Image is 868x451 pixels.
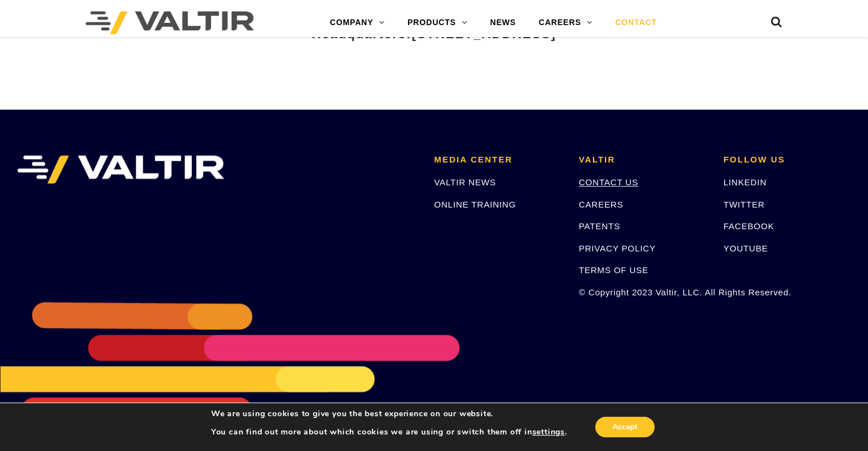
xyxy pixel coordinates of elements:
a: CONTACT [604,11,668,34]
a: CAREERS [527,11,604,34]
a: ONLINE TRAINING [434,200,516,209]
h2: MEDIA CENTER [434,155,562,165]
a: TWITTER [724,200,765,209]
p: We are using cookies to give you the best experience on our website. [211,409,567,419]
h2: FOLLOW US [724,155,851,165]
a: CONTACT US [579,177,638,187]
a: LINKEDIN [724,177,767,187]
p: © Copyright 2023 Valtir, LLC. All Rights Reserved. [579,286,706,299]
a: NEWS [479,11,527,34]
button: settings [532,427,564,437]
strong: Headquarters: [312,27,556,41]
a: TERMS OF USE [579,265,648,275]
a: FACEBOOK [724,221,774,231]
span: [STREET_ADDRESS] [411,27,556,41]
a: PRODUCTS [396,11,479,34]
a: PRIVACY POLICY [579,243,656,253]
a: PATENTS [579,221,620,231]
button: Accept [595,417,655,437]
a: COMPANY [318,11,396,34]
img: VALTIR [17,155,224,184]
img: Valtir [86,11,254,34]
a: YOUTUBE [724,243,768,253]
a: VALTIR NEWS [434,177,496,187]
h2: VALTIR [579,155,706,165]
p: You can find out more about which cookies we are using or switch them off in . [211,427,567,437]
a: CAREERS [579,200,623,209]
